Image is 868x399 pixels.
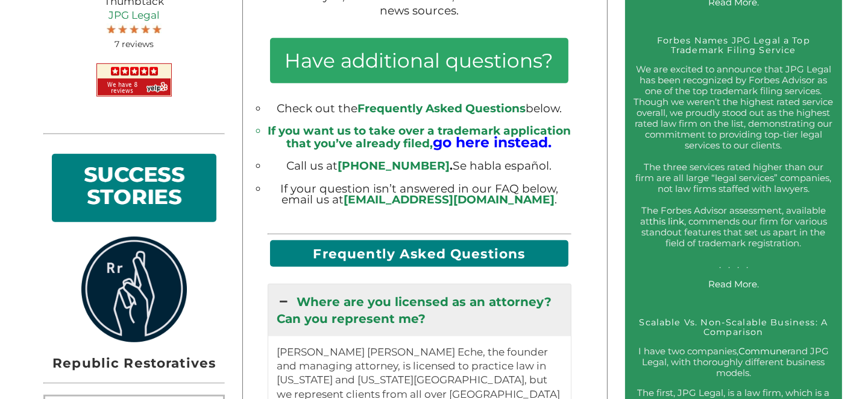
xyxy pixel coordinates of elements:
[357,101,526,115] span: Frequently Asked Questions
[338,159,453,173] b: .
[60,163,208,214] h2: SUCCESS STORIES
[344,193,555,206] a: [EMAIL_ADDRESS][DOMAIN_NAME]
[634,346,833,378] p: I have two companies, and JPG Legal, with thoroughly different business models.
[708,278,759,290] a: Read More.
[268,126,571,149] li: If you want us to take over a trademark application that you’ve already filed,
[270,240,568,267] h2: Frequently Asked Questions
[640,317,828,337] a: Scalable Vs. Non-Scalable Business: A Comparison
[433,133,552,151] big: go here instead.
[118,24,127,33] img: Screen-Shot-2017-10-03-at-11.31.22-PM.jpg
[268,161,571,172] li: Call us at Se habla español.
[141,24,150,33] img: Screen-Shot-2017-10-03-at-11.31.22-PM.jpg
[153,24,162,33] img: Screen-Shot-2017-10-03-at-11.31.22-PM.jpg
[268,184,571,206] li: If your question isn’t answered in our FAQ below, email us at .
[268,284,571,336] a: Where are you licensed as an attorney? Can you represent me?
[657,35,810,56] a: Forbes Names JPG Legal a Top Trademark Filing Service
[433,136,552,150] a: go here instead.
[78,237,190,342] img: rrlogo.png
[268,103,571,115] li: Check out the below.
[649,215,684,227] a: this link
[338,159,450,173] a: [PHONE_NUMBER]‬
[115,39,154,49] span: 7 reviews
[43,352,225,374] h2: Republic Restoratives
[130,24,139,33] img: Screen-Shot-2017-10-03-at-11.31.22-PM.jpg
[107,24,116,33] img: Screen-Shot-2017-10-03-at-11.31.22-PM.jpg
[96,63,172,97] img: JPG Legal
[52,8,216,22] a: JPG Legal
[738,345,790,357] a: Communer
[634,64,833,270] p: We are excited to announce that JPG Legal has been recognized by Forbes Advisor as one of the top...
[270,38,568,83] h3: Have additional questions?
